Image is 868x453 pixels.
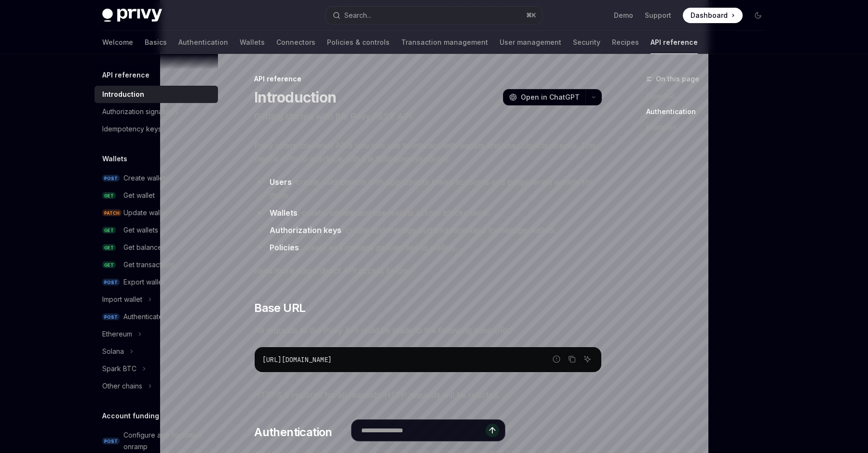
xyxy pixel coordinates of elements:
h5: Account funding [102,410,159,422]
li: : create and manage policies tied to wallets. [254,241,602,254]
a: GETGet transactions [95,256,218,273]
span: All requests to the Privy API must be made to the following base URL: [254,324,602,337]
div: Solana [102,346,124,357]
p: Getting started with the Privy REST API [254,110,602,123]
span: Open in ChatGPT [521,92,580,102]
button: Toggle Solana section [95,343,218,360]
a: Security [573,31,600,54]
a: Idempotency keys [95,120,218,138]
button: Toggle Other chains section [95,377,218,395]
button: Report incorrect code [550,353,563,365]
div: Idempotency keys [102,123,162,135]
a: Transaction management [401,31,488,54]
a: Demo [614,11,633,20]
a: POSTAuthenticate [95,308,218,325]
span: Dashboard [691,11,728,20]
span: HTTPS is required for all requests. HTTP requests will be rejected. [254,388,602,401]
div: Introduction [102,89,144,100]
li: : create user objects with appropriate linked accounts and pregenerate wallets for them. [254,175,602,202]
button: Toggle dark mode [750,8,766,23]
button: Open search [326,7,542,24]
a: Connectors [276,31,315,54]
a: Examples [646,119,773,135]
div: Create wallet [123,172,165,184]
span: ⌘ K [526,12,536,19]
div: Get transactions [123,259,175,271]
div: Export wallet [123,276,164,288]
a: API reference [651,31,698,54]
span: GET [102,244,116,251]
a: Recipes [612,31,639,54]
button: Copy the contents from the code block [566,353,578,365]
a: Authentication [178,31,228,54]
button: Toggle Spark BTC section [95,360,218,377]
a: POSTCreate wallet [95,169,218,187]
li: : create and manage authorization keys to manage wallets. [254,223,602,237]
span: Read more about direct API access below. [254,264,602,277]
span: On this page [656,73,699,85]
div: Update wallet [123,207,167,219]
a: Wallets [240,31,265,54]
a: Support [645,11,671,20]
div: Authorization signatures [102,106,178,117]
a: Welcome [102,31,133,54]
a: Basics [145,31,167,54]
div: Get balance [123,242,162,253]
h1: Introduction [254,89,336,106]
button: Toggle Ethereum section [95,325,218,343]
button: Open in ChatGPT [503,89,585,105]
div: Spark BTC [102,363,136,375]
a: Policies & controls [327,31,390,54]
strong: Policies [270,243,299,252]
li: : create, update and use wallets across blockchains. [254,206,602,220]
div: Search... [344,10,371,21]
a: Introduction [95,86,218,103]
div: Get wallets [123,224,158,236]
span: GET [102,261,116,269]
button: Toggle Import wallet section [95,291,218,308]
a: GETGet wallet [95,187,218,204]
span: Base URL [254,300,305,316]
button: Send message [486,424,499,437]
div: Configure app for native onramp [123,429,212,453]
img: dark logo [102,9,162,22]
div: Ethereum [102,328,132,340]
a: PATCHUpdate wallet [95,204,218,221]
div: Import wallet [102,294,142,305]
span: Privy offers low-level APIs you can use to interact with wallets and user objects directly. This ... [254,139,602,166]
span: GET [102,227,116,234]
a: Base URL [646,89,773,104]
strong: Authorization keys [270,225,341,235]
span: POST [102,313,120,321]
a: Authorization signatures [95,103,218,120]
div: Get wallet [123,190,155,201]
div: API reference [254,74,602,84]
div: Authenticate [123,311,163,323]
h5: API reference [102,69,149,81]
h5: Wallets [102,153,127,165]
a: GETGet wallets [95,221,218,239]
div: Other chains [102,380,142,392]
span: [URL][DOMAIN_NAME] [262,355,332,364]
input: Ask a question... [361,420,486,441]
a: Dashboard [683,8,743,23]
a: User management [500,31,561,54]
span: POST [102,175,120,182]
strong: Wallets [270,208,298,218]
a: GETGet balance [95,239,218,256]
strong: Users [270,177,292,187]
a: Authentication [646,104,773,119]
span: GET [102,192,116,199]
span: POST [102,279,120,286]
a: POSTExport wallet [95,273,218,291]
button: Ask AI [581,353,594,365]
span: POST [102,438,120,445]
span: PATCH [102,209,122,217]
